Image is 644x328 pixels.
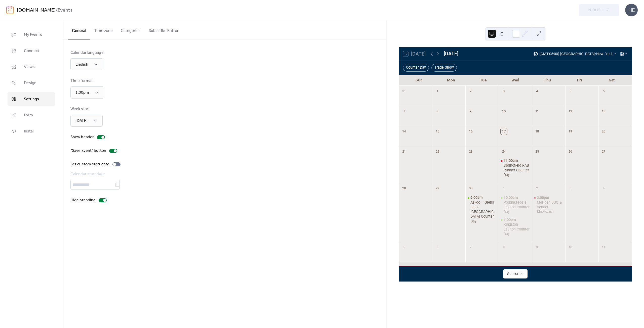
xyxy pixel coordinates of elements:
[567,88,574,94] div: 5
[600,244,607,251] div: 11
[499,75,532,86] div: Wed
[70,161,109,167] div: Set custom start date
[534,244,540,251] div: 9
[434,128,440,134] div: 15
[600,88,607,94] div: 6
[401,108,407,114] div: 7
[434,244,440,251] div: 6
[75,89,89,97] span: 1:00pm
[501,244,507,251] div: 8
[595,75,628,86] div: Sat
[534,128,540,134] div: 18
[8,108,55,122] a: Form
[470,200,497,224] div: Askco – Glens Falls [GEOGRAPHIC_DATA] Counter Day
[434,148,440,155] div: 22
[8,76,55,90] a: Design
[504,163,530,177] div: Springfield RAB Runner Counter Day
[600,185,607,192] div: 4
[145,20,183,39] button: Subscribe Button
[434,88,440,94] div: 1
[401,185,407,192] div: 28
[501,88,507,94] div: 3
[8,28,55,41] a: My Events
[625,4,638,16] div: HE
[8,92,55,106] a: Settings
[504,218,517,222] span: 1:00pm
[563,75,596,86] div: Fri
[532,196,565,214] div: Meriden BBQ & Vendor Showcase
[70,134,94,140] div: Show header
[68,20,90,39] button: General
[504,222,530,237] div: Kingston Leviton Counter Day
[503,269,528,279] button: Subscribe
[58,6,72,15] b: Events
[401,148,407,155] div: 21
[504,200,530,214] div: Poughkeepsie Leviton Counter Day
[467,185,474,192] div: 30
[499,196,532,214] div: Poughkeepsie Leviton Counter Day
[70,171,378,177] div: Calendar start date
[567,148,574,155] div: 26
[534,88,540,94] div: 4
[8,44,55,58] a: Connect
[534,185,540,192] div: 2
[403,64,429,72] div: Counter Day
[501,108,507,114] div: 10
[444,50,458,58] div: [DATE]
[70,78,103,84] div: Time format
[117,20,145,39] button: Categories
[24,112,33,118] span: Form
[434,185,440,192] div: 29
[600,148,607,155] div: 27
[537,196,550,200] span: 3:00pm
[8,124,55,138] a: Install
[531,75,563,86] div: Thu
[24,64,35,70] span: Views
[24,32,42,38] span: My Events
[467,128,474,134] div: 16
[567,108,574,114] div: 12
[467,88,474,94] div: 2
[435,75,467,86] div: Mon
[600,128,607,134] div: 20
[401,244,407,251] div: 5
[499,218,532,237] div: Kingston Leviton Counter Day
[504,159,519,163] span: 11:00am
[470,196,484,200] span: 9:00am
[403,75,435,86] div: Sun
[501,185,507,192] div: 1
[434,108,440,114] div: 8
[534,108,540,114] div: 11
[24,128,34,134] span: Install
[499,159,532,177] div: Springfield RAB Runner Counter Day
[600,108,607,114] div: 13
[501,148,507,155] div: 24
[465,196,499,224] div: Askco – Glens Falls Leviton Counter Day
[8,60,55,74] a: Views
[401,128,407,134] div: 14
[467,244,474,251] div: 7
[90,20,117,39] button: Time zone
[75,117,88,125] span: [DATE]
[467,108,474,114] div: 9
[24,96,39,102] span: Settings
[567,185,574,192] div: 3
[6,6,14,14] img: logo
[504,196,519,200] span: 10:00am
[24,48,39,54] span: Connect
[467,148,474,155] div: 23
[501,128,507,134] div: 17
[567,244,574,251] div: 10
[56,6,58,15] b: /
[567,128,574,134] div: 19
[401,88,407,94] div: 31
[431,64,457,72] div: Trade Show
[75,61,88,68] span: English
[70,50,104,56] div: Calendar language
[24,80,36,86] span: Design
[17,6,56,15] a: [DOMAIN_NAME]
[70,148,106,154] div: "Save Event" button
[534,148,540,155] div: 25
[70,106,102,112] div: Week start
[467,75,499,86] div: Tue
